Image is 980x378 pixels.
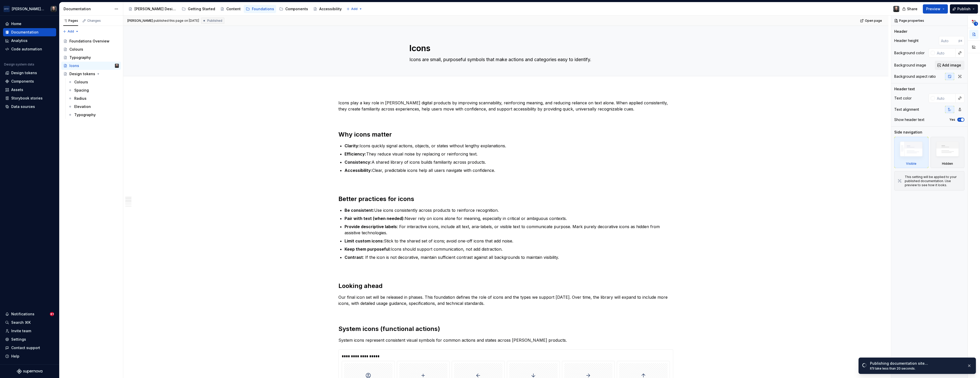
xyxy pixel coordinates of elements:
[338,294,673,306] p: Our final icon set will be released in phases. This foundation defines the role of icons and the ...
[338,282,673,290] h2: Looking ahead
[218,5,243,13] a: Content
[345,224,673,236] p: : For interactive icons, include alt text, aria-labels, or visible text to communicate purpose. M...
[930,137,965,168] div: Hidden
[3,45,56,53] a: Code automation
[859,17,884,24] a: Open page
[3,20,56,28] a: Home
[345,216,405,221] strong: Pair with text (when needed):
[338,130,673,139] h2: Why icons matter
[894,107,919,112] div: Text alignment
[345,159,673,165] p: A shared library of icons builds familiarity across products.
[3,77,56,85] a: Components
[285,6,308,12] div: Components
[345,167,673,173] p: Clear, predictable icons help all users navigate with confidence.
[17,369,42,374] svg: Supernova Logo
[11,312,34,317] div: Notifications
[319,6,342,12] div: Accessibility
[935,94,955,103] input: Auto
[926,6,940,12] span: Preview
[942,63,961,68] span: Add image
[63,19,78,23] div: Pages
[11,328,31,333] div: Invite team
[4,62,34,66] div: Design system data
[3,335,56,343] a: Settings
[12,6,44,12] div: [PERSON_NAME] Airlines
[11,87,23,92] div: Assets
[894,86,915,92] div: Header text
[900,4,921,14] button: Share
[905,175,961,187] div: This setting will be applied to your published documentation. Use preview to see how it looks.
[408,55,601,64] textarea: Icons are small, purposeful symbols that make actions and categories easy to identify.
[277,5,310,13] a: Components
[154,19,199,23] div: published this page on [DATE]
[338,325,673,333] h2: System icons (functional actions)
[870,361,963,366] div: Publishing documentation site…
[207,19,222,23] span: Published
[939,36,959,45] input: Auto
[345,246,673,252] p: Icons should support communication, not add distraction.
[894,137,928,168] div: Visible
[11,104,35,109] div: Data sources
[244,5,276,13] a: Foundations
[345,160,372,165] strong: Consistency:
[345,215,673,221] p: Never rely on icons alone for meaning, especially in critical or ambiguous contexts.
[11,354,19,359] div: Help
[338,100,673,112] p: Icons play a key role in [PERSON_NAME] digital products by improving scannability, reinforcing me...
[894,63,926,68] div: Background image
[64,6,112,12] div: Documentation
[68,29,74,34] span: Add
[893,6,899,12] img: Teunis Vorsteveld
[345,238,384,243] strong: Limit custom icons:
[11,79,34,84] div: Components
[226,6,241,12] div: Content
[345,208,374,213] strong: Be consistent:
[11,30,39,35] div: Documentation
[345,255,363,260] strong: Contrast
[69,47,83,52] div: Colours
[345,168,372,173] strong: Accessibility:
[907,6,917,12] span: Share
[69,71,95,76] div: Design tokens
[69,39,109,44] div: Foundations Overview
[61,28,80,35] button: Add
[311,5,344,13] a: Accessibility
[959,39,962,43] p: px
[11,21,21,26] div: Home
[69,55,91,60] div: Typography
[61,37,121,45] a: Foundations Overview
[894,50,925,55] div: Background color
[345,151,673,157] p: They reduce visual noise by replacing or reinforcing text.
[11,320,31,325] div: Search ⌘K
[345,143,673,149] p: Icons quickly signal actions, objects, or states without lengthy explanations.
[126,5,179,13] a: [PERSON_NAME] Design
[870,366,963,371] div: It’ll take less than 20 seconds.
[894,29,907,34] div: Header
[338,195,673,203] h2: Better practices for icons
[3,327,56,335] a: Invite team
[935,48,955,58] input: Auto
[345,207,673,213] p: Use icons consistently across products to reinforce recognition.
[894,117,924,122] div: Show header text
[66,94,121,103] a: Radius
[345,224,397,229] strong: Provide descriptive labels
[3,103,56,111] a: Data sources
[3,37,56,45] a: Analytics
[950,4,978,14] button: Publish
[408,42,601,54] textarea: Icons
[87,19,101,23] div: Changes
[74,80,88,85] div: Colours
[51,6,57,12] img: Teunis Vorsteveld
[949,118,955,122] label: Yes
[66,86,121,94] a: Spacing
[50,312,54,316] span: 81
[134,6,177,12] div: [PERSON_NAME] Design
[11,70,37,75] div: Design tokens
[74,88,89,93] div: Spacing
[11,345,40,350] div: Contact support
[906,162,916,166] div: Visible
[3,352,56,360] button: Help
[11,47,42,52] div: Code automation
[865,19,882,23] span: Open page
[3,344,56,352] button: Contact support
